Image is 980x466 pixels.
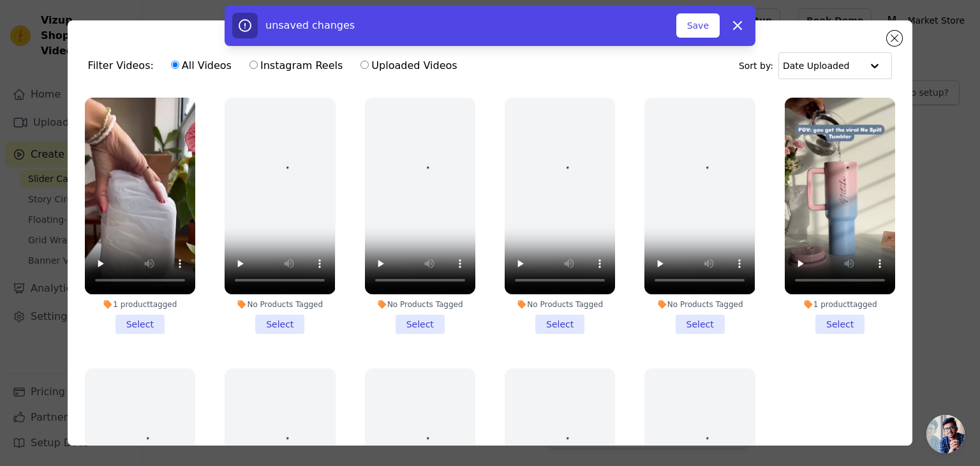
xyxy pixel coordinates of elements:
[170,57,232,74] label: All Videos
[739,52,893,79] div: Sort by:
[88,51,464,80] div: Filter Videos:
[360,57,457,74] label: Uploaded Videos
[225,299,335,310] div: No Products Tagged
[505,299,615,310] div: No Products Tagged
[785,299,895,310] div: 1 product tagged
[249,57,343,74] label: Instagram Reels
[644,299,755,310] div: No Products Tagged
[85,299,195,310] div: 1 product tagged
[265,19,355,31] span: unsaved changes
[926,415,965,453] a: Open chat
[676,13,720,38] button: Save
[365,299,475,310] div: No Products Tagged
